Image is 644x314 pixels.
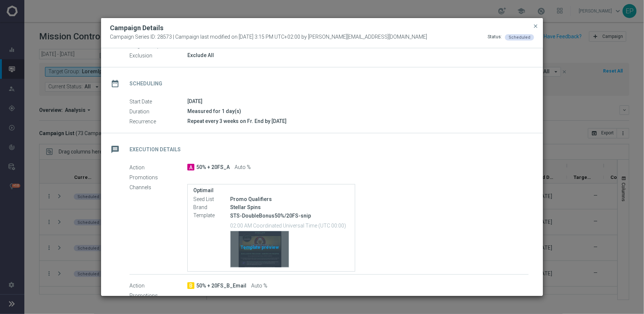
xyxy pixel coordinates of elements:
label: Duration [129,108,187,115]
h2: Scheduling [129,80,162,87]
colored-tag: Scheduled [505,34,534,40]
label: Optimail [193,187,349,194]
span: Auto % [251,283,267,289]
label: Exclusion [129,52,187,59]
label: Recurrence [129,118,187,125]
div: Measured for 1 day(s) [187,107,529,115]
span: Auto % [235,164,251,171]
label: Template [193,212,230,219]
div: Promo Qualifiers [230,195,349,203]
i: date_range [108,77,122,90]
label: Seed List [193,196,230,203]
label: Brand [193,204,230,211]
button: Template preview [230,231,289,268]
span: B [187,282,194,289]
label: Promotions [129,174,187,181]
div: Exclude All [187,52,529,59]
i: message [108,143,122,156]
p: STS-DoubleBonus50%/20FS-snip [230,212,349,219]
label: Action [129,283,187,289]
label: Action [129,164,187,171]
label: Channels [129,184,187,191]
span: 50% + 20FS_B_Email [196,283,246,289]
h2: Execution Details [129,146,181,153]
div: Template preview [231,231,289,267]
h2: Campaign Details [110,24,163,32]
div: Stellar Spins [230,204,349,211]
div: Repeat every 3 weeks on Fr. End by [DATE] [187,117,529,125]
span: Scheduled [509,35,530,40]
span: 50% + 20FS_A [196,164,230,171]
span: A [187,164,194,170]
span: close [533,23,539,29]
div: [DATE] [187,98,529,105]
label: Start Date [129,98,187,105]
div: Status: [488,34,502,40]
label: Promotions [129,293,187,299]
span: Campaign Series ID: 28573 | Campaign last modified on [DATE] 3:15 PM UTC+02:00 by [PERSON_NAME][E... [110,34,427,40]
p: 02:00 AM Coordinated Universal Time (UTC 00:00) [230,222,349,229]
